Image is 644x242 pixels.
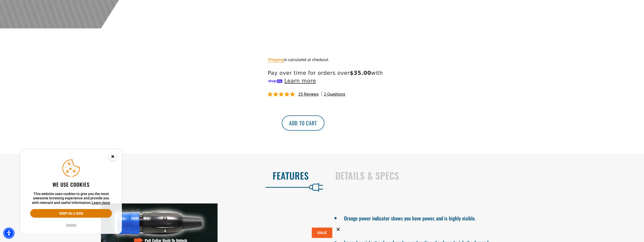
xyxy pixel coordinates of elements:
h2: Features [11,170,309,181]
button: Add to cart [282,115,324,131]
span: 4.84 stars [268,92,296,97]
p: This website uses cookies to give you the most awesome browsing experience and provide you with r... [30,192,112,205]
span: 2 questions [324,92,345,97]
button: Close this option [104,149,122,165]
span: 25 reviews [298,92,319,97]
button: Accept all & close [30,209,112,218]
aside: Cookie Consent [20,149,122,234]
div: is calculated at checkout. [268,56,392,63]
h2: Details & Specs [335,170,634,181]
button: Decline [65,222,78,228]
h2: We use cookies [30,181,112,188]
a: Shipping [268,57,284,62]
a: This website uses cookies to give you the most awesome browsing experience and provide you with r... [92,201,110,205]
div: Accessibility Menu [3,228,14,239]
li: Orange power indicator shows you have power, and is highly visible. [344,213,626,222]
